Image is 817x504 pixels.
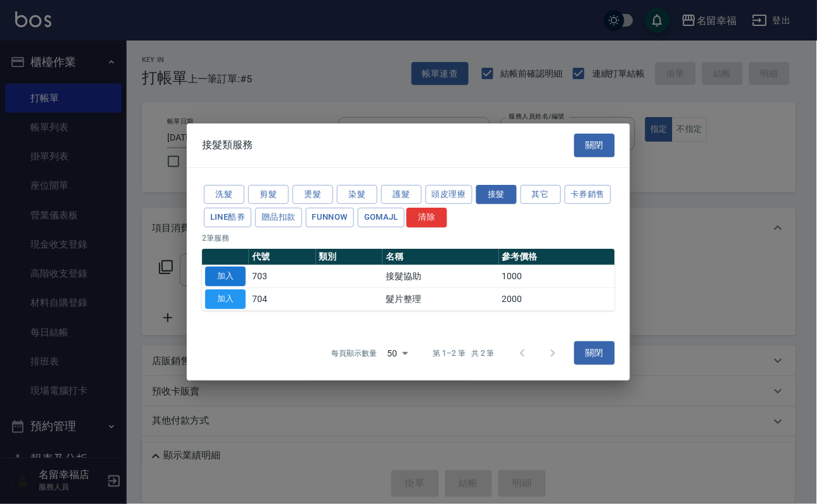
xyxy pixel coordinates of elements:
button: 關閉 [574,134,615,157]
button: 清除 [407,208,447,227]
button: 接髮 [476,185,517,205]
th: 名稱 [383,249,498,265]
button: 卡券銷售 [565,185,612,205]
p: 第 1–2 筆 共 2 筆 [433,348,495,359]
button: GOMAJL [358,208,405,227]
button: 其它 [521,185,561,205]
button: 加入 [205,267,246,286]
td: 1000 [499,265,615,288]
td: 髮片整理 [383,287,498,310]
p: 2 筆服務 [202,232,615,244]
button: 洗髮 [204,185,244,205]
span: 接髮類服務 [202,139,253,151]
button: 染髮 [337,185,377,205]
th: 參考價格 [499,249,615,265]
th: 類別 [316,249,383,265]
td: 704 [249,287,316,310]
td: 703 [249,265,316,288]
button: 頭皮理療 [426,185,472,205]
button: 贈品扣款 [255,208,302,227]
button: FUNNOW [306,208,354,227]
button: 燙髮 [293,185,333,205]
div: 50 [383,336,413,370]
button: 加入 [205,289,246,309]
button: LINE酷券 [204,208,251,227]
th: 代號 [249,249,316,265]
td: 2000 [499,287,615,310]
td: 接髮協助 [383,265,498,288]
button: 剪髮 [248,185,289,205]
p: 每頁顯示數量 [332,348,377,359]
button: 關閉 [574,342,615,365]
button: 護髮 [381,185,422,205]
